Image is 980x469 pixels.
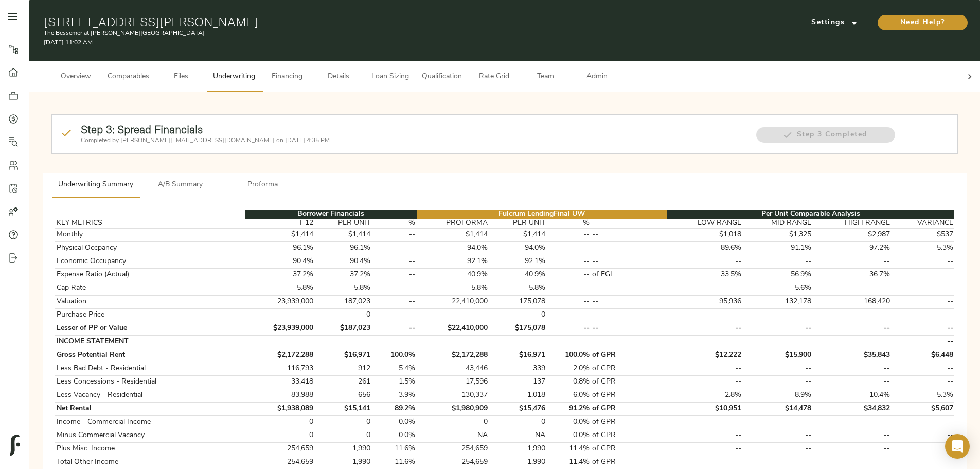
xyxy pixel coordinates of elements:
[315,362,372,375] td: 912
[245,219,315,228] th: T-12
[743,322,813,335] td: --
[891,402,954,415] td: $5,607
[813,241,891,255] td: 97.2%
[228,179,298,192] span: Proforma
[372,308,417,322] td: --
[489,362,546,375] td: 339
[245,282,315,295] td: 5.8%
[372,402,417,415] td: 89.2%
[891,456,954,469] td: --
[55,228,245,241] td: Monthly
[55,268,245,282] td: Expense Ratio (Actual)
[546,255,591,268] td: --
[56,71,95,83] span: Overview
[591,362,667,375] td: of GPR
[891,442,954,456] td: --
[806,16,863,29] span: Settings
[891,255,954,268] td: --
[667,219,742,228] th: LOW RANGE
[315,219,372,228] th: PER UNIT
[245,375,315,389] td: 33,418
[546,322,591,335] td: --
[743,219,813,228] th: MID RANGE
[245,210,417,219] th: Borrower Financials
[813,456,891,469] td: --
[245,322,315,335] td: $23,939,000
[81,136,745,145] p: Completed by [PERSON_NAME][EMAIL_ADDRESS][DOMAIN_NAME] on [DATE] 4:35 PM
[743,429,813,442] td: --
[891,362,954,375] td: --
[422,71,462,83] span: Qualification
[417,241,489,255] td: 94.0%
[245,228,315,241] td: $1,414
[417,402,489,415] td: $1,980,909
[891,429,954,442] td: --
[245,255,315,268] td: 90.4%
[315,375,372,389] td: 261
[743,282,813,295] td: 5.6%
[372,429,417,442] td: 0.0%
[891,228,954,241] td: $537
[667,255,742,268] td: --
[813,228,891,241] td: $2,987
[891,375,954,389] td: --
[743,228,813,241] td: $1,325
[546,389,591,402] td: 6.0%
[489,322,546,335] td: $175,078
[526,71,565,83] span: Team
[743,241,813,255] td: 91.1%
[813,442,891,456] td: --
[315,349,372,362] td: $16,971
[743,456,813,469] td: --
[743,375,813,389] td: --
[417,282,489,295] td: 5.8%
[546,349,591,362] td: 100.0%
[245,268,315,282] td: 37.2%
[55,362,245,375] td: Less Bad Debt - Residential
[372,228,417,241] td: --
[370,71,409,83] span: Loan Sizing
[489,255,546,268] td: 92.1%
[743,295,813,308] td: 132,178
[591,255,667,268] td: --
[315,282,372,295] td: 5.8%
[315,228,372,241] td: $1,414
[813,415,891,429] td: --
[591,415,667,429] td: of GPR
[667,210,954,219] th: Per Unit Comparable Analysis
[489,308,546,322] td: 0
[245,402,315,415] td: $1,938,089
[489,228,546,241] td: $1,414
[55,389,245,402] td: Less Vacancy - Residential
[58,179,133,192] span: Underwriting Summary
[55,295,245,308] td: Valuation
[743,362,813,375] td: --
[667,375,742,389] td: --
[743,442,813,456] td: --
[372,415,417,429] td: 0.0%
[55,255,245,268] td: Economic Occupancy
[372,322,417,335] td: --
[417,429,489,442] td: NA
[813,268,891,282] td: 36.7%
[813,295,891,308] td: 168,420
[591,349,667,362] td: of GPR
[891,322,954,335] td: --
[813,322,891,335] td: --
[813,308,891,322] td: --
[743,402,813,415] td: $14,478
[591,241,667,255] td: --
[315,402,372,415] td: $15,141
[315,322,372,335] td: $187,023
[372,389,417,402] td: 3.9%
[577,71,616,83] span: Admin
[245,362,315,375] td: 116,793
[546,375,591,389] td: 0.8%
[315,415,372,429] td: 0
[55,322,245,335] td: Lesser of PP or Value
[591,268,667,282] td: of EGI
[813,402,891,415] td: $34,832
[417,322,489,335] td: $22,410,000
[546,268,591,282] td: --
[55,349,245,362] td: Gross Potential Rent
